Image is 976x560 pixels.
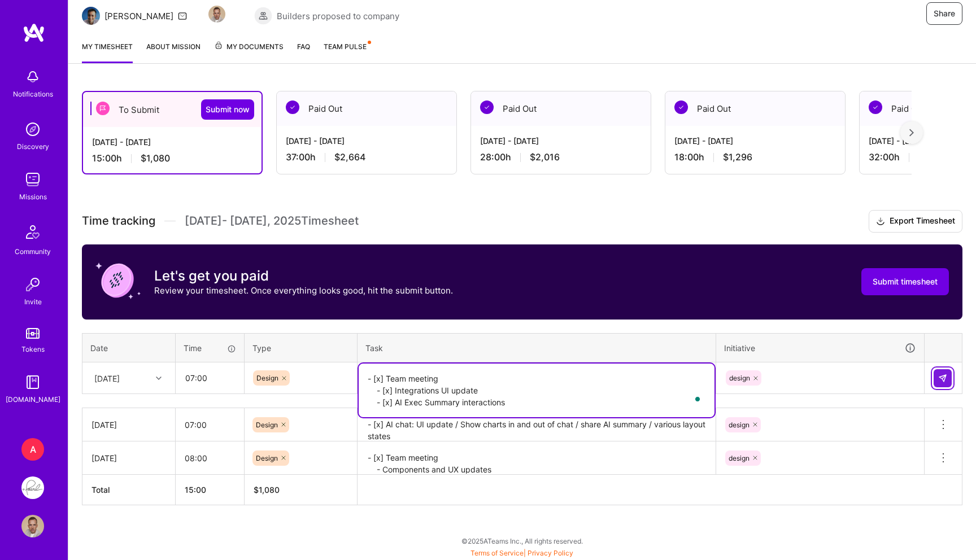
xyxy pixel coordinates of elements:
[254,7,272,25] img: Builders proposed to company
[82,41,133,63] a: My timesheet
[154,268,453,285] h3: Let's get you paid
[286,100,299,114] img: Paid Out
[210,5,224,24] a: Team Member Avatar
[334,151,365,163] span: $2,664
[19,515,47,537] a: User Avatar
[869,210,962,233] button: Export Timesheet
[480,151,642,163] div: 28:00 h
[674,135,836,147] div: [DATE] - [DATE]
[83,92,262,127] div: To Submit
[876,216,885,228] i: icon Download
[21,515,44,537] img: User Avatar
[95,258,141,303] img: coin
[92,136,252,148] div: [DATE] - [DATE]
[21,168,44,191] img: teamwork
[861,268,949,295] button: Submit timesheet
[176,475,245,505] th: 15:00
[214,41,284,63] a: My Documents
[176,443,244,473] input: HH:MM
[82,475,176,505] th: Total
[729,454,750,462] span: design
[245,333,358,362] th: Type
[21,118,44,141] img: discovery
[277,91,456,126] div: Paid Out
[17,141,49,152] div: Discovery
[201,99,254,120] button: Submit now
[665,91,845,126] div: Paid Out
[21,476,44,499] img: Pearl: Product Team
[19,191,47,203] div: Missions
[176,363,243,393] input: HH:MM
[184,342,236,354] div: Time
[185,214,359,228] span: [DATE] - [DATE] , 2025 Timesheet
[91,452,166,464] div: [DATE]
[68,527,976,555] div: © 2025 ATeams Inc., All rights reserved.
[324,41,370,63] a: Team Pulse
[19,438,47,461] a: A
[480,135,642,147] div: [DATE] - [DATE]
[934,369,953,387] div: null
[470,549,524,557] a: Terms of Service
[724,342,916,355] div: Initiative
[104,10,173,22] div: [PERSON_NAME]
[530,151,560,163] span: $2,016
[21,343,45,355] div: Tokens
[359,409,714,440] textarea: - [x] AI chat: UI update / Show charts in and out of chat / share AI summary / various layout sta...
[869,100,882,114] img: Paid Out
[82,333,176,362] th: Date
[19,218,46,246] img: Community
[94,372,120,384] div: [DATE]
[256,421,278,429] span: Design
[909,129,914,137] img: right
[254,485,280,495] span: $ 1,080
[82,214,155,228] span: Time tracking
[24,296,42,308] div: Invite
[23,23,45,43] img: logo
[214,41,284,53] span: My Documents
[15,246,51,257] div: Community
[471,91,651,126] div: Paid Out
[358,333,716,362] th: Task
[674,151,836,163] div: 18:00 h
[178,11,187,20] i: icon Mail
[13,88,53,100] div: Notifications
[256,374,278,382] span: Design
[873,276,938,287] span: Submit timesheet
[297,41,310,63] a: FAQ
[156,375,162,381] i: icon Chevron
[92,152,252,164] div: 15:00 h
[21,371,44,393] img: guide book
[82,7,100,25] img: Team Architect
[6,393,60,405] div: [DOMAIN_NAME]
[154,285,453,296] p: Review your timesheet. Once everything looks good, hit the submit button.
[277,10,399,22] span: Builders proposed to company
[470,549,573,557] span: |
[729,421,750,429] span: design
[528,549,573,557] a: Privacy Policy
[96,102,110,115] img: To Submit
[480,100,494,114] img: Paid Out
[208,6,225,23] img: Team Member Avatar
[91,419,166,431] div: [DATE]
[21,65,44,88] img: bell
[21,273,44,296] img: Invite
[723,151,752,163] span: $1,296
[926,2,962,25] button: Share
[286,135,447,147] div: [DATE] - [DATE]
[729,374,750,382] span: design
[176,410,244,440] input: HH:MM
[206,104,250,115] span: Submit now
[146,41,201,63] a: About Mission
[141,152,170,164] span: $1,080
[934,8,955,19] span: Share
[359,443,714,474] textarea: - [x] Team meeting - Components and UX updates - AI chat updates
[256,454,278,462] span: Design
[21,438,44,461] div: A
[19,476,47,499] a: Pearl: Product Team
[674,100,688,114] img: Paid Out
[286,151,447,163] div: 37:00 h
[324,42,367,51] span: Team Pulse
[938,374,947,383] img: Submit
[26,328,40,339] img: tokens
[359,364,714,417] textarea: To enrich screen reader interactions, please activate Accessibility in Grammarly extension settings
